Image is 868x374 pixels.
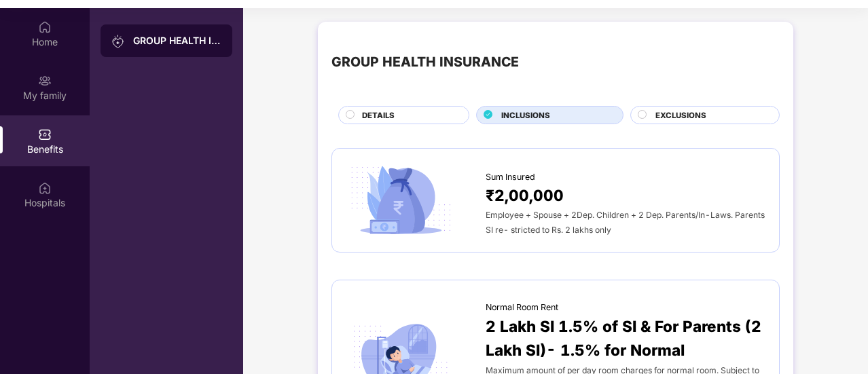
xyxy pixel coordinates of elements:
[486,301,558,314] span: Normal Room Rent
[331,52,519,73] div: GROUP HEALTH INSURANCE
[38,128,52,141] img: svg+xml;base64,PHN2ZyBpZD0iQmVuZWZpdHMiIHhtbG5zPSJodHRwOi8vd3d3LnczLm9yZy8yMDAwL3N2ZyIgd2lkdGg9Ij...
[486,210,765,235] span: Employee + Spouse + 2Dep. Children + 2 Dep. Parents/In-Laws. Parents SI re- stricted to Rs. 2 lak...
[38,74,52,88] img: svg+xml;base64,PHN2ZyB3aWR0aD0iMjAiIGhlaWdodD0iMjAiIHZpZXdCb3g9IjAgMCAyMCAyMCIgZmlsbD0ibm9uZSIgeG...
[501,109,550,121] span: INCLUSIONS
[133,34,221,48] div: GROUP HEALTH INSURANCE
[655,109,706,121] span: EXCLUSIONS
[38,181,52,195] img: svg+xml;base64,PHN2ZyBpZD0iSG9zcGl0YWxzIiB4bWxucz0iaHR0cDovL3d3dy53My5vcmcvMjAwMC9zdmciIHdpZHRoPS...
[486,314,765,362] span: 2 Lakh SI 1.5% of SI & For Parents (2 Lakh SI)- 1.5% for Normal
[486,183,564,207] span: ₹2,00,000
[38,20,52,34] img: svg+xml;base64,PHN2ZyBpZD0iSG9tZSIgeG1sbnM9Imh0dHA6Ly93d3cudzMub3JnLzIwMDAvc3ZnIiB3aWR0aD0iMjAiIG...
[346,162,456,239] img: icon
[362,109,395,121] span: DETAILS
[111,35,125,48] img: svg+xml;base64,PHN2ZyB3aWR0aD0iMjAiIGhlaWdodD0iMjAiIHZpZXdCb3g9IjAgMCAyMCAyMCIgZmlsbD0ibm9uZSIgeG...
[486,170,535,184] span: Sum Insured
